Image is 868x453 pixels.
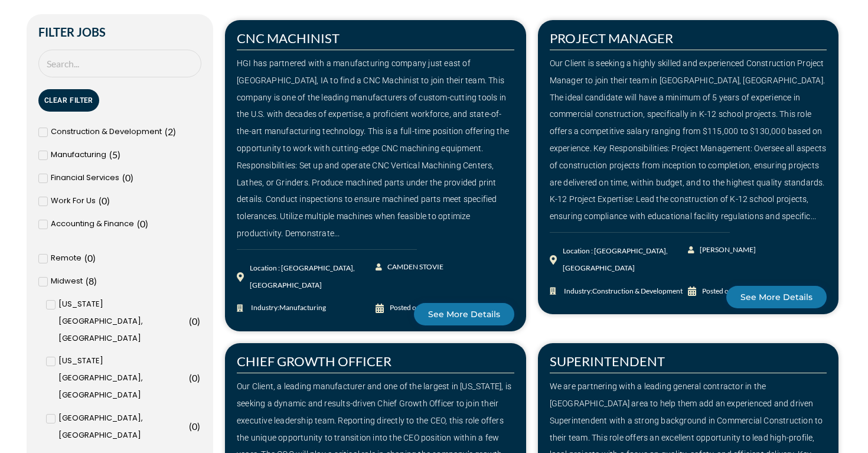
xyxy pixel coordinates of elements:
[86,275,89,286] span: (
[197,372,200,383] span: )
[697,242,756,259] span: [PERSON_NAME]
[384,259,443,276] span: CAMDEN STOVIE
[99,195,102,206] span: (
[428,310,500,318] span: See More Details
[94,275,97,286] span: )
[102,195,107,206] span: 0
[688,242,757,259] a: [PERSON_NAME]
[109,149,112,160] span: (
[38,50,201,77] input: Search Job
[173,126,176,137] span: )
[550,30,673,46] a: PROJECT MANAGER
[726,286,827,308] a: See More Details
[192,421,197,432] span: 0
[51,193,96,210] span: Work For Us
[87,252,93,263] span: 0
[140,218,145,229] span: 0
[125,172,130,183] span: 0
[197,421,200,432] span: )
[550,55,827,225] div: Our Client is seeking a highly skilled and experienced Construction Project Manager to join their...
[192,315,197,327] span: 0
[740,293,812,301] span: See More Details
[145,218,148,229] span: )
[122,172,125,183] span: (
[137,218,140,229] span: (
[189,372,192,383] span: (
[130,172,133,183] span: )
[550,353,665,369] a: SUPERINTENDENT
[58,353,186,403] span: [US_STATE][GEOGRAPHIC_DATA], [GEOGRAPHIC_DATA]
[250,260,376,294] div: Location : [GEOGRAPHIC_DATA], [GEOGRAPHIC_DATA]
[38,89,99,112] button: Clear Filter
[189,315,192,327] span: (
[237,30,340,46] a: CNC MACHINIST
[51,273,83,290] span: Midwest
[237,55,514,242] div: HGI has partnered with a manufacturing company just east of [GEOGRAPHIC_DATA], IA to find a CNC M...
[189,421,192,432] span: (
[237,353,391,369] a: CHIEF GROWTH OFFICER
[51,250,81,267] span: Remote
[38,26,201,38] h2: Filter Jobs
[89,275,94,286] span: 8
[51,170,119,187] span: Financial Services
[165,126,168,137] span: (
[197,315,200,327] span: )
[118,149,120,160] span: )
[112,149,118,160] span: 5
[51,216,134,233] span: Accounting & Finance
[58,296,186,347] span: [US_STATE][GEOGRAPHIC_DATA], [GEOGRAPHIC_DATA]
[51,123,162,141] span: Construction & Development
[563,243,688,277] div: Location : [GEOGRAPHIC_DATA], [GEOGRAPHIC_DATA]
[192,372,197,383] span: 0
[58,410,186,444] span: [GEOGRAPHIC_DATA], [GEOGRAPHIC_DATA]
[414,303,514,325] a: See More Details
[51,146,106,164] span: Manufacturing
[168,126,173,137] span: 2
[84,252,87,263] span: (
[376,259,445,276] a: CAMDEN STOVIE
[93,252,96,263] span: )
[107,195,110,206] span: )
